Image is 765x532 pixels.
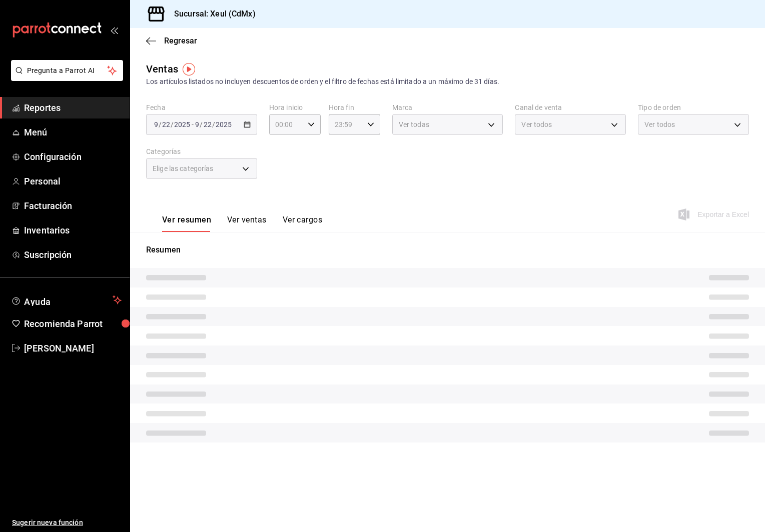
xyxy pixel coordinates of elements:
[392,104,503,111] label: Marca
[162,120,171,128] input: --
[329,104,380,111] label: Hora fin
[521,119,552,129] span: Ver todos
[146,104,257,111] label: Fecha
[24,317,122,330] span: Recomienda Parrot
[110,26,118,34] button: open_drawer_menu
[212,120,215,128] span: /
[166,8,256,20] h3: Sucursal: Xeul (CdMx)
[159,120,162,128] span: /
[515,104,626,111] label: Canal de venta
[644,119,675,129] span: Ver todos
[24,101,122,114] span: Reportes
[269,104,321,111] label: Hora inicio
[195,120,200,128] input: --
[162,215,322,232] div: navigation tabs
[399,119,429,129] span: Ver todas
[203,120,212,128] input: --
[200,120,203,128] span: /
[171,120,174,128] span: /
[24,248,122,261] span: Suscripción
[27,65,108,76] span: Pregunta a Parrot AI
[146,36,197,45] button: Regresar
[283,215,323,232] button: Ver cargos
[638,104,749,111] label: Tipo de orden
[215,120,232,128] input: ----
[154,120,159,128] input: --
[24,341,122,355] span: [PERSON_NAME]
[12,517,122,528] span: Sugerir nueva función
[24,174,122,188] span: Personal
[227,215,267,232] button: Ver ventas
[24,150,122,163] span: Configuración
[153,163,214,173] span: Elige las categorías
[24,125,122,139] span: Menú
[183,63,195,75] img: Tooltip marker
[24,294,109,306] span: Ayuda
[146,76,749,87] div: Los artículos listados no incluyen descuentos de orden y el filtro de fechas está limitado a un m...
[11,60,123,81] button: Pregunta a Parrot AI
[146,244,749,256] p: Resumen
[164,36,197,45] span: Regresar
[146,61,178,76] div: Ventas
[192,120,194,128] span: -
[24,223,122,237] span: Inventarios
[162,215,211,232] button: Ver resumen
[174,120,191,128] input: ----
[7,72,123,83] a: Pregunta a Parrot AI
[24,199,122,212] span: Facturación
[146,148,257,155] label: Categorías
